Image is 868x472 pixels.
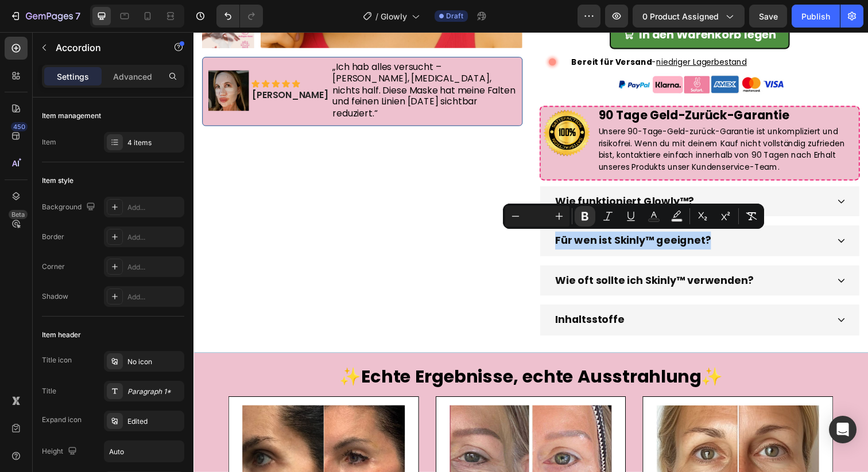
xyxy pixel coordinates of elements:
[369,165,511,180] strong: Wie funktioniert Glowly™?
[127,387,181,397] div: Paragraph 1*
[367,283,441,305] div: Rich Text Editor. Editing area: main
[431,42,603,65] img: gempages_568997846758458238-73a731c8-ea69-41d1-a605-b1422b9fd7c9.webp
[193,32,868,472] iframe: Design area
[642,10,719,22] span: 0 product assigned
[9,210,28,219] div: Beta
[367,243,573,264] div: Rich Text Editor. Editing area: main
[42,291,68,302] div: Shadow
[749,5,787,28] button: Save
[386,25,468,36] strong: Bereit für Versand
[354,76,408,130] img: gempages_568997846758458238-d0b5e832-49fb-4072-9ac1-5a6486ca261d.png
[57,71,89,83] p: Settings
[42,262,65,272] div: Corner
[149,339,171,364] span: ✨
[369,205,528,220] strong: Für wen ist Skinly™ geeignet?
[171,339,518,364] strong: Echte Ergebnisse, echte Ausstrahlung
[386,25,679,37] p: -
[42,386,56,396] div: Title
[127,138,181,148] div: 4 items
[104,441,184,462] input: Auto
[56,41,153,54] p: Accordion
[5,5,86,28] button: 7
[42,232,64,242] div: Border
[759,11,778,21] span: Save
[369,246,572,260] strong: Wie oft sollte ich Skinly™ verwenden?
[375,10,378,22] span: /
[127,292,181,302] div: Add...
[127,357,181,367] div: No icon
[518,339,541,364] span: ✨
[801,10,830,22] div: Publish
[42,137,56,147] div: Item
[113,71,152,83] p: Advanced
[829,416,857,443] div: Open Intercom Messenger
[792,5,840,28] button: Publish
[42,175,73,186] div: Item style
[11,122,28,131] div: 450
[42,200,98,215] div: Background
[446,11,463,21] span: Draft
[75,9,80,23] p: 7
[42,111,101,121] div: Item management
[42,330,81,340] div: Item header
[127,262,181,272] div: Add...
[413,96,678,144] p: Unsere 90-Tage-Geld-zurück-Garantie ist unkompliziert und risikofrei. Wenn du mit deinem Kauf nic...
[127,232,181,243] div: Add...
[127,202,181,213] div: Add...
[633,5,745,28] button: 0 product assigned
[358,22,375,39] img: gempages_568997846758458238-5c775947-b8b1-494e-b868-c13357234076.webp
[42,355,72,365] div: Title icon
[472,25,565,36] u: niedriger Lagerbestand
[503,204,764,229] div: Editor contextual toolbar
[127,416,181,427] div: Edited
[367,202,530,224] div: Rich Text Editor. Editing area: main
[367,162,513,184] div: Rich Text Editor. Editing area: main
[42,444,79,459] div: Height
[413,76,608,93] span: 90 tage geld-zurück-garantie
[381,10,407,22] span: Glowly
[216,5,263,28] div: Undo/Redo
[369,286,440,301] strong: Inhaltsstoffe
[42,415,82,425] div: Expand icon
